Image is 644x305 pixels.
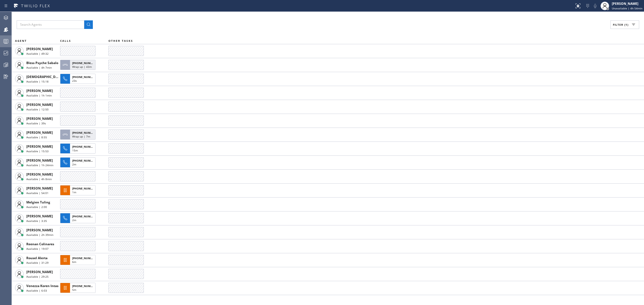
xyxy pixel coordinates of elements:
span: Available | 15:18 [26,80,49,83]
span: Available | 19:07 [26,247,49,251]
span: [PHONE_NUMBER] [72,214,97,218]
button: [PHONE_NUMBER]6m [60,253,97,267]
span: 5m [72,288,76,292]
span: Wrap up | 7m [72,135,90,138]
span: [PERSON_NAME] [26,158,53,163]
span: 2m [72,162,76,166]
span: [PERSON_NAME] [26,116,53,121]
span: OTHER TASKS [108,39,133,43]
span: 6m [72,260,76,264]
button: Mute [591,2,599,10]
span: [PERSON_NAME] [26,47,53,51]
span: Unavailable | 4h 54min [612,6,642,10]
button: [PHONE_NUMBER]2m [60,211,97,225]
span: [PERSON_NAME] [26,228,53,232]
span: [PHONE_NUMBER] [72,187,97,190]
span: Available | 6:03 [26,289,47,292]
span: Available | 2h 39min [26,233,53,237]
button: [PHONE_NUMBER]Wrap up | 7m [60,128,97,141]
span: Available | 3:35 [26,219,47,223]
span: Available | 54:01 [26,191,49,195]
button: Filter (1) [610,20,639,29]
span: 2m [72,218,76,222]
input: Search Agents [17,20,84,29]
span: [PERSON_NAME] [26,270,53,274]
span: Available | 39s [26,121,46,125]
span: 1m [72,190,76,194]
span: Melgien Tuling [26,200,50,204]
span: Reenan Colinares [26,242,54,246]
span: [PERSON_NAME] [26,102,53,107]
span: [PHONE_NUMBER] [72,256,97,260]
span: Available | 2:00 [26,205,47,209]
span: [PERSON_NAME] [26,130,53,135]
span: [PHONE_NUMBER] [72,159,97,162]
span: [PHONE_NUMBER] [72,284,97,288]
span: CALLS [60,39,71,43]
span: Available | 29:25 [26,275,49,278]
span: [PHONE_NUMBER] [72,145,97,148]
span: Available | 4h 8min [26,177,52,181]
span: Available | 12:50 [26,107,49,111]
span: [PHONE_NUMBER] [72,75,97,79]
span: Rousel Alerta [26,256,47,260]
span: [PERSON_NAME] [26,186,53,191]
span: AGENT [15,39,27,43]
button: [PHONE_NUMBER]1m [60,184,97,197]
span: [DEMOGRAPHIC_DATA][PERSON_NAME] [26,75,89,79]
div: [PERSON_NAME] [612,1,642,6]
span: Available | 15:53 [26,149,49,153]
button: [PHONE_NUMBER]Wrap up | 43m [60,58,97,72]
span: Bless Psyche Sabalo [26,61,58,65]
button: [PHONE_NUMBER]23s [60,72,97,85]
span: Venezza Koren Intas [26,284,58,288]
button: [PHONE_NUMBER]5m [60,281,97,295]
span: [PERSON_NAME] [26,172,53,177]
span: [PHONE_NUMBER] [72,131,97,135]
span: Filter (1) [613,23,628,27]
span: Available | 31:29 [26,261,49,265]
span: [PERSON_NAME] [26,88,53,93]
span: 15m [72,148,78,152]
span: Available | 8:55 [26,135,47,139]
span: Available | 1h 1min [26,94,52,97]
span: Available | 1h 24min [26,163,53,167]
span: [PERSON_NAME] [26,144,53,149]
span: Wrap up | 43m [72,65,92,69]
span: [PHONE_NUMBER] [72,61,97,65]
button: [PHONE_NUMBER]2m [60,156,97,169]
span: Available | 49:32 [26,52,49,55]
span: 23s [72,79,77,83]
span: [PERSON_NAME] [26,214,53,218]
span: Available | 4h 7min [26,66,52,69]
button: [PHONE_NUMBER]15m [60,142,97,155]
